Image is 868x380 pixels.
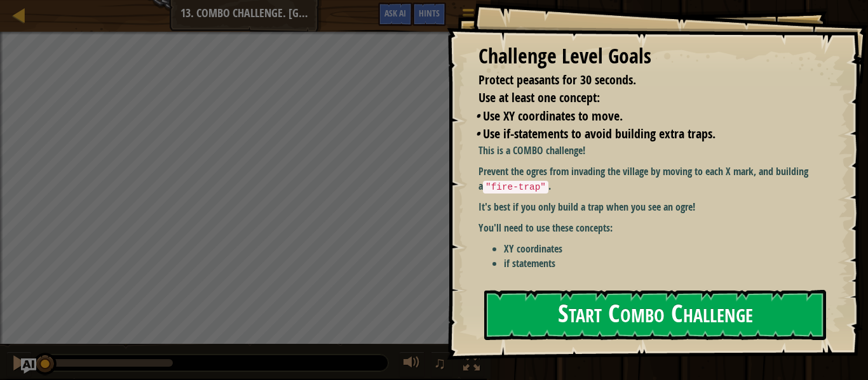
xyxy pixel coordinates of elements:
button: Adjust volume [399,351,424,377]
button: ♫ [431,351,452,377]
span: ♫ [433,353,446,372]
li: Use if-statements to avoid building extra traps. [475,125,820,143]
code: "fire-trap" [483,181,548,193]
i: • [475,107,480,124]
button: Ask AI [378,3,412,26]
li: if statements [504,256,824,271]
i: • [475,125,480,142]
span: Protect peasants for 30 seconds. [478,71,636,88]
button: Toggle fullscreen [459,351,484,377]
li: Protect peasants for 30 seconds. [463,71,820,89]
p: Prevent the ogres from invading the village by moving to each X mark, and building a . [478,164,824,193]
p: This is a COMBO challenge! [478,143,824,158]
p: You'll need to use these concepts: [478,221,824,235]
span: Use at least one concept: [478,89,600,106]
button: Ask AI [21,358,36,374]
div: Challenge Level Goals [478,42,824,71]
span: Use if-statements to avoid building extra traps. [483,125,715,142]
span: Use XY coordinates to move. [483,107,623,124]
span: Hints [419,7,440,19]
li: Use at least one concept: [463,89,820,107]
button: Start Combo Challenge [484,290,826,340]
p: It's best if you only build a trap when you see an ogre! [478,200,824,214]
li: Use XY coordinates to move. [475,107,820,126]
span: Ask AI [384,7,406,19]
li: XY coordinates [504,242,824,256]
button: Ctrl + P: Pause [6,351,32,377]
